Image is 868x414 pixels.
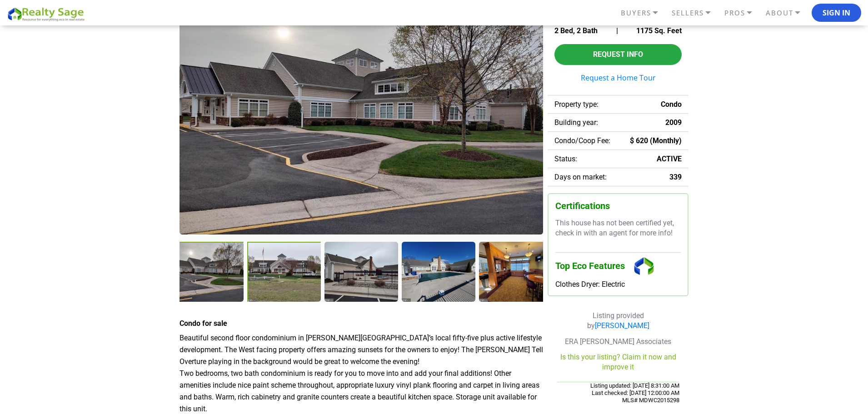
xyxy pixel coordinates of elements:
[554,118,598,127] span: Building year:
[554,155,577,163] span: Status:
[554,26,598,35] span: 2 Bed, 2 Bath
[565,337,671,346] span: ERA [PERSON_NAME] Associates
[665,118,682,127] span: 2009
[557,382,679,404] div: Listing updated: Last checked:
[555,201,681,211] h3: Certifications
[812,4,861,22] button: Sign In
[622,397,679,404] span: MLS# MDWC2015298
[595,321,649,330] a: [PERSON_NAME]
[554,74,682,81] a: Request a Home Tour
[555,218,681,239] p: This house has not been certified yet, check in with an agent for more info!
[636,26,682,35] span: 1175 Sq. Feet
[722,5,763,21] a: PROS
[554,136,610,145] span: Condo/Coop Fee:
[555,280,681,289] div: Clothes Dryer: Electric
[619,5,669,21] a: BUYERS
[661,100,682,109] span: Condo
[554,100,599,109] span: Property type:
[180,319,543,328] h4: Condo for sale
[631,382,679,389] span: [DATE] 8:31:00 AM
[763,5,812,21] a: ABOUT
[560,353,676,371] a: Is this your listing? Claim it now and improve it
[616,26,618,35] span: |
[630,136,682,145] span: $ 620 (Monthly)
[628,389,679,396] span: [DATE] 12:00:00 AM
[587,311,649,330] span: Listing provided by
[657,155,682,163] span: ACTIVE
[7,6,89,22] img: REALTY SAGE
[555,252,681,280] h3: Top Eco Features
[669,5,722,21] a: SELLERS
[554,44,682,65] button: Request Info
[554,173,607,181] span: Days on market:
[669,173,682,181] span: 339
